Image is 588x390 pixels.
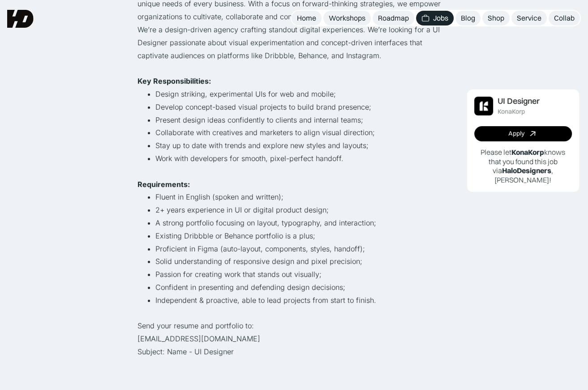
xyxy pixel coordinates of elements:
[155,255,451,268] li: Solid understanding of responsive design and pixel precision;
[474,126,572,141] a: Apply
[155,101,451,114] li: Develop concept-based visual projects to build brand presence;
[549,11,580,25] a: Collab
[461,13,475,23] div: Blog
[155,242,451,255] li: Proficient in Figma (auto-layout, components, styles, handoff);
[155,139,451,152] li: Stay up to date with trends and explore new styles and layouts;
[155,281,451,294] li: Confident in presenting and defending design decisions;
[502,166,551,175] b: HaloDesigners
[455,11,481,25] a: Blog
[433,13,448,23] div: Jobs
[155,203,451,216] li: 2+ years experience in UI or digital product design;
[329,13,365,23] div: Workshops
[155,294,451,307] li: Independent & proactive, able to lead projects from start to finish.
[482,11,510,25] a: Shop
[373,11,414,25] a: Roadmap
[155,126,451,139] li: Collaborate with creatives and marketers to align visual direction;
[137,319,451,358] p: Send your resume and portfolio to: [EMAIL_ADDRESS][DOMAIN_NAME] Subject: Name - UI Designer
[155,216,451,229] li: A strong portfolio focusing on layout, typography, and interaction;
[511,11,547,25] a: Service
[137,62,451,75] p: ‍
[474,148,572,185] p: Please let knows that you found this job via , [PERSON_NAME]!
[137,180,190,189] strong: Requirements:
[416,11,454,25] a: Jobs
[137,307,451,320] p: ‍
[155,268,451,281] li: Passion for creating work that stands out visually;
[554,13,575,23] div: Collab
[378,13,409,23] div: Roadmap
[488,13,504,23] div: Shop
[137,23,451,62] p: We’re a design-driven agency crafting standout digital experiences. We’re looking for a UI Design...
[508,130,524,138] div: Apply
[498,108,525,115] div: KonaKorp
[155,88,451,101] li: Design striking, experimental UIs for web and mobile;
[297,13,316,23] div: Home
[137,165,451,178] p: ‍
[155,152,451,165] li: Work with developers for smooth, pixel-perfect handoff.
[511,148,544,157] b: KonaKorp
[323,11,371,25] a: Workshops
[155,191,451,203] li: Fluent in English (spoken and written);
[137,76,211,85] strong: Key Responsibilities:
[498,97,540,106] div: UI Designer
[155,114,451,127] li: Present design ideas confidently to clients and internal teams;
[517,13,541,23] div: Service
[155,229,451,242] li: Existing Dribbble or Behance portfolio is a plus;
[292,11,322,25] a: Home
[474,97,493,115] img: Job Image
